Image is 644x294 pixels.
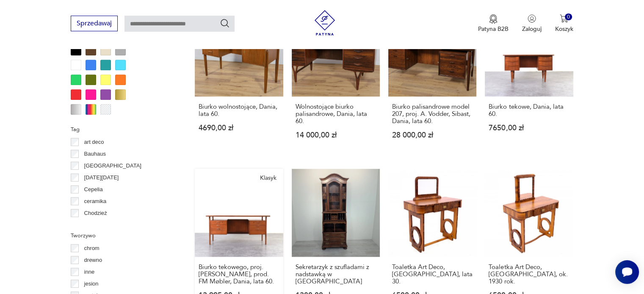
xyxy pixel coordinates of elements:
p: Bauhaus [84,149,106,159]
p: 28 000,00 zł [392,132,473,139]
p: Tag [71,125,174,134]
a: Ikona medaluPatyna B2B [478,14,509,33]
p: ceramika [84,197,107,206]
h3: Toaletka Art Deco, [GEOGRAPHIC_DATA], lata 30. [392,264,473,285]
button: Patyna B2B [478,14,509,33]
div: 0 [565,14,572,21]
h3: Biurko wolnostojące, Dania, lata 60. [199,103,279,118]
h3: Sekretarzyk z szufladami z nadstawką w [GEOGRAPHIC_DATA] [296,264,376,285]
p: Zaloguj [522,25,542,33]
p: jesion [84,279,99,289]
img: Ikona medalu [489,14,498,24]
p: drewno [84,256,102,265]
p: [GEOGRAPHIC_DATA] [84,161,141,170]
p: inne [84,267,95,277]
button: Sprzedawaj [71,16,118,31]
p: chrom [84,244,100,253]
a: Biurko wolnostojące, Dania, lata 60.Biurko wolnostojące, Dania, lata 60.4690,00 zł [195,8,283,155]
h3: Biurko tekowego, proj. [PERSON_NAME], prod. FM Møbler, Dania, lata 60. [199,264,279,285]
img: Ikona koszyka [560,14,568,23]
h3: Biurko palisandrowe model 207, proj. A. Vodder, Sibast, Dania, lata 60. [392,103,473,125]
p: 4690,00 zł [199,124,279,132]
a: Wolnostojące biurko palisandrowe, Dania, lata 60.Wolnostojące biurko palisandrowe, Dania, lata 60... [292,8,380,155]
button: 0Koszyk [555,14,573,33]
p: Cepelia [84,185,103,194]
p: Chodzież [84,209,107,218]
button: Zaloguj [522,14,542,33]
h3: Toaletka Art Deco, [GEOGRAPHIC_DATA], ok. 1930 rok. [489,264,569,285]
p: 7650,00 zł [489,124,569,132]
p: 14 000,00 zł [296,132,376,139]
p: [DATE][DATE] [84,173,119,182]
p: Patyna B2B [478,25,509,33]
a: Biurko tekowe, Dania, lata 60.Biurko tekowe, Dania, lata 60.7650,00 zł [485,8,573,155]
p: art deco [84,137,104,147]
p: Ćmielów [84,220,105,230]
img: Patyna - sklep z meblami i dekoracjami vintage [312,10,337,36]
h3: Biurko tekowe, Dania, lata 60. [489,103,569,118]
p: Tworzywo [71,231,174,240]
button: Szukaj [220,18,230,28]
a: KlasykBiurko palisandrowe model 207, proj. A. Vodder, Sibast, Dania, lata 60.Biurko palisandrowe ... [388,8,476,155]
p: Koszyk [555,25,573,33]
iframe: Smartsupp widget button [615,260,639,284]
img: Ikonka użytkownika [528,14,536,23]
a: Sprzedawaj [71,21,118,27]
h3: Wolnostojące biurko palisandrowe, Dania, lata 60. [296,103,376,125]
